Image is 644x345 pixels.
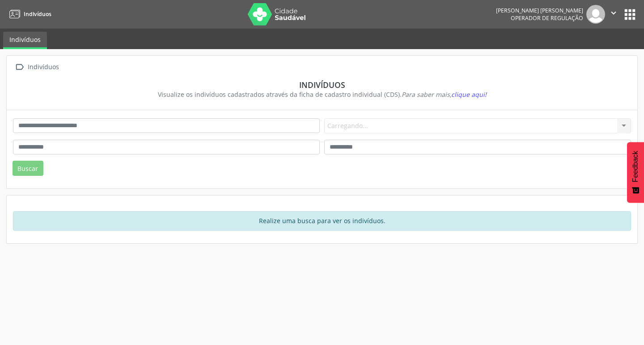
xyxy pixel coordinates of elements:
div: Visualize os indivíduos cadastrados através da ficha de cadastro individual (CDS). [19,90,625,99]
a: Indivíduos [6,7,51,21]
button: Feedback - Mostrar pesquisa [627,142,644,203]
span: Operador de regulação [511,14,583,22]
div: Realize uma busca para ver os indivíduos. [13,211,631,231]
span: clique aqui! [451,90,487,99]
div: [PERSON_NAME] [PERSON_NAME] [496,7,583,14]
span: Indivíduos [24,10,51,18]
i: Para saber mais, [402,90,487,99]
div: Indivíduos [26,61,60,74]
a: Indivíduos [3,32,47,49]
i:  [13,61,26,74]
button: apps [622,7,638,22]
i:  [609,8,619,18]
img: img [586,5,605,24]
button:  [605,5,622,24]
button: Buscar [13,161,43,176]
div: Indivíduos [19,80,625,90]
span: Feedback [631,151,640,182]
a:  Indivíduos [13,61,60,74]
